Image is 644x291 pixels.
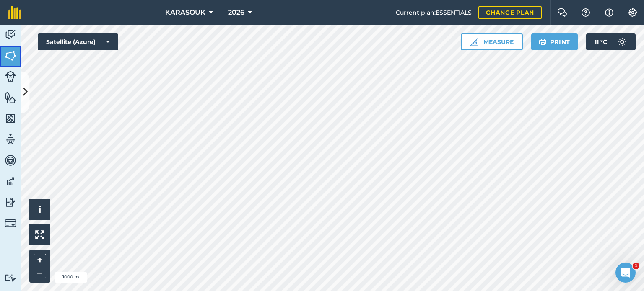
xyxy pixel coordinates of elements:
img: svg+xml;base64,PHN2ZyB4bWxucz0iaHR0cDovL3d3dy53My5vcmcvMjAwMC9zdmciIHdpZHRoPSI1NiIgaGVpZ2h0PSI2MC... [5,112,16,125]
img: fieldmargin Logo [8,6,21,19]
iframe: Intercom live chat [615,263,636,283]
img: Ruler icon [470,38,478,46]
img: svg+xml;base64,PHN2ZyB4bWxucz0iaHR0cDovL3d3dy53My5vcmcvMjAwMC9zdmciIHdpZHRoPSI1NiIgaGVpZ2h0PSI2MC... [5,49,16,62]
span: 11 ° C [595,33,607,50]
span: 2026 [228,8,244,18]
img: svg+xml;base64,PD94bWwgdmVyc2lvbj0iMS4wIiBlbmNvZGluZz0idXRmLTgiPz4KPCEtLSBHZW5lcmF0b3I6IEFkb2JlIE... [5,133,16,146]
img: svg+xml;base64,PD94bWwgdmVyc2lvbj0iMS4wIiBlbmNvZGluZz0idXRmLTgiPz4KPCEtLSBHZW5lcmF0b3I6IEFkb2JlIE... [5,274,16,282]
button: i [29,199,50,220]
button: Print [531,33,578,50]
button: Satellite (Azure) [38,33,118,50]
img: Two speech bubbles overlapping with the left bubble in the forefront [557,8,567,17]
span: KARASOUK [165,8,205,18]
img: A question mark icon [581,8,591,17]
span: Current plan : ESSENTIALS [396,8,472,17]
img: svg+xml;base64,PD94bWwgdmVyc2lvbj0iMS4wIiBlbmNvZGluZz0idXRmLTgiPz4KPCEtLSBHZW5lcmF0b3I6IEFkb2JlIE... [5,154,16,167]
img: svg+xml;base64,PD94bWwgdmVyc2lvbj0iMS4wIiBlbmNvZGluZz0idXRmLTgiPz4KPCEtLSBHZW5lcmF0b3I6IEFkb2JlIE... [5,196,16,209]
img: Four arrows, one pointing top left, one top right, one bottom right and the last bottom left [35,230,44,239]
button: 11 °C [586,33,636,50]
img: svg+xml;base64,PD94bWwgdmVyc2lvbj0iMS4wIiBlbmNvZGluZz0idXRmLTgiPz4KPCEtLSBHZW5lcmF0b3I6IEFkb2JlIE... [5,28,16,41]
button: – [34,266,46,278]
img: A cog icon [628,8,638,17]
img: svg+xml;base64,PHN2ZyB4bWxucz0iaHR0cDovL3d3dy53My5vcmcvMjAwMC9zdmciIHdpZHRoPSIxNyIgaGVpZ2h0PSIxNy... [605,8,613,18]
img: svg+xml;base64,PD94bWwgdmVyc2lvbj0iMS4wIiBlbmNvZGluZz0idXRmLTgiPz4KPCEtLSBHZW5lcmF0b3I6IEFkb2JlIE... [5,71,16,82]
a: Change plan [478,6,542,19]
span: i [39,204,41,215]
img: svg+xml;base64,PHN2ZyB4bWxucz0iaHR0cDovL3d3dy53My5vcmcvMjAwMC9zdmciIHdpZHRoPSI1NiIgaGVpZ2h0PSI2MC... [5,91,16,104]
img: svg+xml;base64,PD94bWwgdmVyc2lvbj0iMS4wIiBlbmNvZGluZz0idXRmLTgiPz4KPCEtLSBHZW5lcmF0b3I6IEFkb2JlIE... [614,33,631,50]
button: Measure [461,33,523,50]
img: svg+xml;base64,PD94bWwgdmVyc2lvbj0iMS4wIiBlbmNvZGluZz0idXRmLTgiPz4KPCEtLSBHZW5lcmF0b3I6IEFkb2JlIE... [5,217,16,229]
span: 1 [633,263,639,269]
img: svg+xml;base64,PHN2ZyB4bWxucz0iaHR0cDovL3d3dy53My5vcmcvMjAwMC9zdmciIHdpZHRoPSIxOSIgaGVpZ2h0PSIyNC... [539,37,547,47]
img: svg+xml;base64,PD94bWwgdmVyc2lvbj0iMS4wIiBlbmNvZGluZz0idXRmLTgiPz4KPCEtLSBHZW5lcmF0b3I6IEFkb2JlIE... [5,175,16,188]
button: + [34,254,46,266]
